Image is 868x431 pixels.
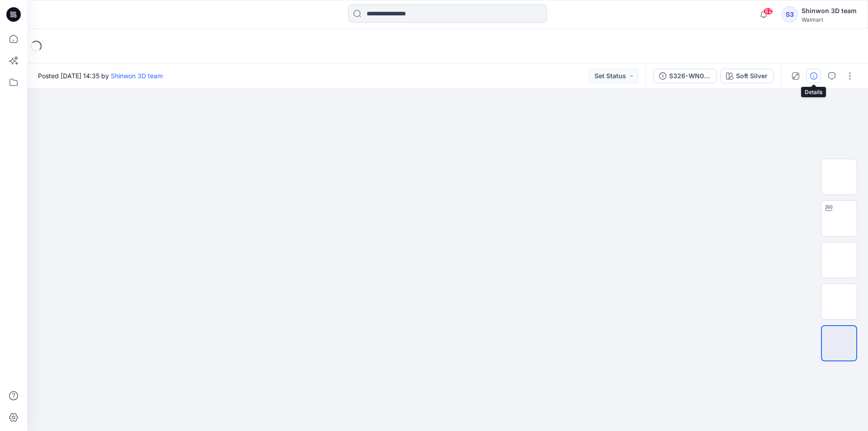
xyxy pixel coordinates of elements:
div: Soft Silver [736,71,768,81]
button: S326-WN03_WN Square Neck Top [653,69,717,83]
div: Shinwon 3D team [802,5,857,16]
div: Walmart [802,16,857,23]
div: S326-WN03_WN Square Neck Top [669,71,711,81]
button: Details [807,69,821,83]
span: 62 [763,8,773,15]
div: S3 [782,6,798,23]
span: Posted [DATE] 14:35 by [38,71,163,81]
button: Soft Silver [720,69,774,83]
a: Shinwon 3D team [111,72,163,80]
